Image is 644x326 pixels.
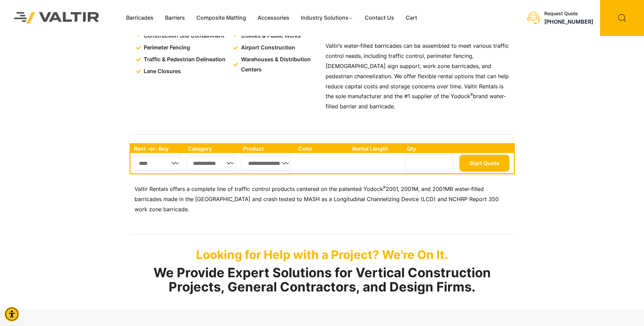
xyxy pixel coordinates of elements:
[239,43,295,53] span: Airport Construction
[186,156,236,171] select: Single select
[240,144,295,153] th: Product
[135,186,383,192] span: Valtir Rentals offers a complete line of traffic control products centered on the patented Yodock
[359,13,400,23] a: Contact Us
[135,186,499,213] span: 2001, 2001M, and 2001MB water-filled barricades made in the [GEOGRAPHIC_DATA] and crash tested to...
[252,13,295,23] a: Accessories
[5,3,109,32] img: Valtir Rentals
[159,13,191,23] a: Barriers
[295,13,359,23] a: Industry Solutions
[383,185,386,190] sup: ®
[191,13,252,23] a: Composite Matting
[239,31,301,41] span: Utilities & Public Works
[544,18,593,25] a: call (888) 496-3625
[459,155,509,172] button: Start Quote
[142,66,181,77] span: Lane Closures
[349,144,404,153] th: Rental Length
[142,55,225,65] span: Traffic & Pedestrian Delineation
[295,144,349,153] th: Color
[544,11,593,17] div: Request Quote
[120,13,159,23] a: Barricades
[130,144,185,153] th: Rent -or- Buy
[129,266,515,294] h2: We Provide Expert Solutions for Vertical Construction Projects, General Contractors, and Design F...
[404,144,457,153] th: Qty
[4,307,19,322] div: Accessibility Menu
[470,92,473,97] sup: ®
[129,247,515,262] p: Looking for Help with a Project? We're On It.
[185,144,240,153] th: Category
[142,31,224,41] span: Construction Site Containment
[400,13,423,23] a: Cart
[405,155,453,172] input: Number
[132,156,181,171] select: Single select
[241,156,290,171] select: Single select
[239,55,320,75] span: Warehouses & Distribution Centers
[326,41,511,112] p: Valtir’s water-filled barricades can be assembled to meet various traffic control needs, includin...
[142,43,190,53] span: Perimeter Fencing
